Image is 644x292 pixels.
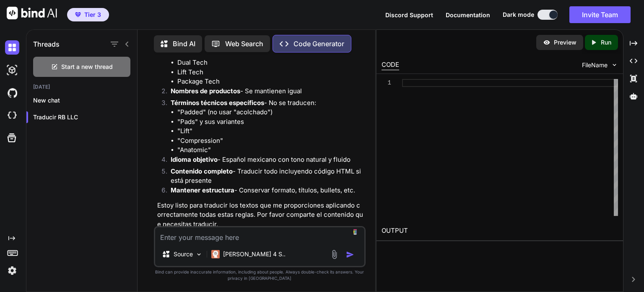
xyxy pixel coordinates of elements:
[446,11,490,18] span: Documentation
[75,12,81,17] img: premium
[211,250,220,258] img: Claude 4 Sonnet
[33,39,60,49] h1: Threads
[346,250,354,259] img: icon
[157,201,364,229] p: Estoy listo para traducir los textos que me proporciones aplicando correctamente todas estas regl...
[330,250,339,259] img: attachment
[171,99,264,107] strong: Términos técnicos específicos
[5,86,19,100] img: githubDark
[5,263,19,278] img: settings
[554,38,576,47] p: Preview
[171,167,364,186] p: - Traducir todo incluyendo código HTML si está presente
[171,167,233,175] strong: Contenido completo
[382,79,391,87] div: 1
[177,126,364,136] li: "Lift"
[446,11,490,19] button: Documentation
[173,39,195,49] p: Bind AI
[171,155,218,163] strong: Idioma objetivo
[171,98,364,108] p: - No se traducen:
[177,77,364,87] li: Package Tech
[503,11,534,19] span: Dark mode
[385,11,433,18] span: Discord Support
[385,11,433,19] button: Discord Support
[377,221,623,241] h2: OUTPUT
[543,39,551,46] img: preview
[171,87,240,95] strong: Nombres de productos
[84,11,101,19] span: Tier 3
[5,40,19,55] img: darkChat
[177,136,364,146] li: "Compression"
[7,7,57,19] img: Bind AI
[5,63,19,77] img: darkAi-studio
[174,250,193,258] p: Source
[177,117,364,127] li: "Pads" y sus variantes
[569,6,631,23] button: Invite Team
[195,251,203,258] img: Pick Models
[177,68,364,77] li: Lift Tech
[223,250,286,258] p: [PERSON_NAME] 4 S..
[177,58,364,68] li: Dual Tech
[582,61,608,69] span: FileName
[171,186,234,194] strong: Mantener estructura
[67,8,109,21] button: premiumTier 3
[177,145,364,155] li: "Anatomic"
[5,108,19,123] img: cloudideIcon
[61,63,113,71] span: Start a new thread
[33,113,137,121] p: Traducir RB LLC
[171,186,364,195] p: - Conservar formato, títulos, bullets, etc.
[177,108,364,117] li: "Padded" (no usar "acolchado")
[601,38,611,47] p: Run
[33,96,137,105] p: New chat
[293,39,344,49] p: Code Generator
[26,84,137,90] h2: [DATE]
[154,269,366,281] p: Bind can provide inaccurate information, including about people. Always double-check its answers....
[171,155,364,165] p: - Español mexicano con tono natural y fluido
[171,87,364,96] p: - Se mantienen igual
[382,60,399,70] div: CODE
[225,39,263,49] p: Web Search
[611,61,618,68] img: chevron down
